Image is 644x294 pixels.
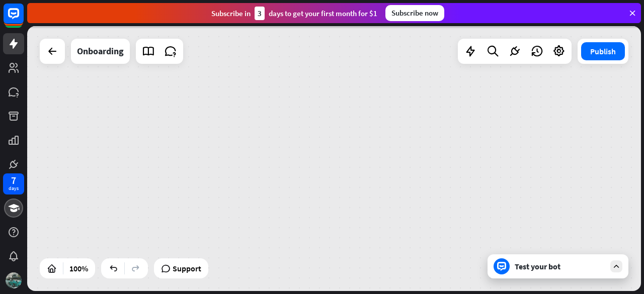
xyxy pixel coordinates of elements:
[211,7,377,20] div: Subscribe in days to get your first month for $1
[385,5,444,21] div: Subscribe now
[255,7,265,20] div: 3
[11,176,16,185] div: 7
[3,173,24,194] a: 7 days
[9,185,19,192] div: days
